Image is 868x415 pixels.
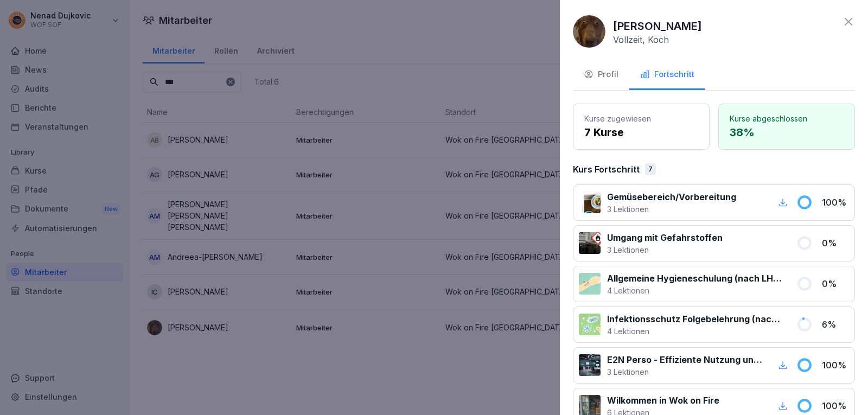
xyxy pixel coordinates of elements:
p: 0 % [822,237,849,250]
p: Vollzeit, Koch [613,34,669,45]
p: Kurs Fortschritt [573,163,640,176]
p: 7 Kurse [584,124,698,141]
p: 3 Lektionen [607,203,736,215]
p: Infektionsschutz Folgebelehrung (nach §43 IfSG) [607,312,783,325]
div: Fortschritt [640,68,694,81]
p: 0 % [822,277,849,290]
p: Allgemeine Hygieneschulung (nach LHMV §4) [607,272,783,285]
p: 38 % [730,124,844,141]
p: 100 % [822,359,849,372]
p: Kurse abgeschlossen [730,113,844,124]
p: 4 Lektionen [607,285,783,296]
button: Fortschritt [629,61,705,90]
p: Umgang mit Gefahrstoffen [607,231,723,244]
p: Wilkommen in Wok on Fire [607,394,719,407]
p: Kurse zugewiesen [584,113,698,124]
p: 4 Lektionen [607,325,783,337]
p: E2N Perso - Effiziente Nutzung und Vorteile [607,353,763,366]
button: Profil [573,61,629,90]
div: Profil [584,68,618,81]
p: 3 Lektionen [607,244,723,256]
img: q55ec1vtt33t1b06xrpy2ogk.png [573,15,605,48]
p: Gemüsebereich/Vorbereitung [607,190,736,203]
div: 7 [645,163,656,175]
p: 6 % [822,318,849,331]
p: 100 % [822,399,849,412]
p: [PERSON_NAME] [613,18,702,34]
p: 3 Lektionen [607,366,763,378]
p: 100 % [822,196,849,209]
